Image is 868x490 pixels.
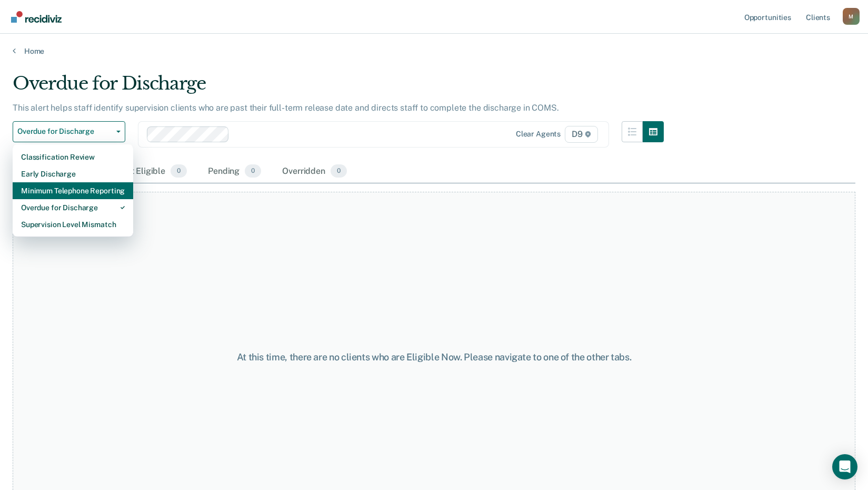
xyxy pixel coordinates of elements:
div: M [843,8,860,25]
div: Supervision Level Mismatch [21,216,125,233]
a: Home [13,46,855,56]
span: 0 [171,164,187,178]
span: Overdue for Discharge [17,127,112,136]
div: Almost Eligible0 [104,160,189,183]
span: 0 [331,164,347,178]
div: Pending0 [206,160,263,183]
span: D9 [565,126,598,143]
span: 0 [245,164,261,178]
div: Clear agents [516,130,561,139]
div: Early Discharge [21,165,125,182]
div: At this time, there are no clients who are Eligible Now. Please navigate to one of the other tabs. [224,351,645,363]
button: Overdue for Discharge [13,121,125,142]
div: Overridden0 [280,160,349,183]
div: Overdue for Discharge [13,73,664,103]
div: Overdue for Discharge [21,199,125,216]
div: Open Intercom Messenger [832,454,857,479]
div: Minimum Telephone Reporting [21,182,125,199]
img: Recidiviz [11,11,62,23]
div: Classification Review [21,149,125,165]
button: Profile dropdown button [843,8,860,25]
p: This alert helps staff identify supervision clients who are past their full-term release date and... [13,103,559,113]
